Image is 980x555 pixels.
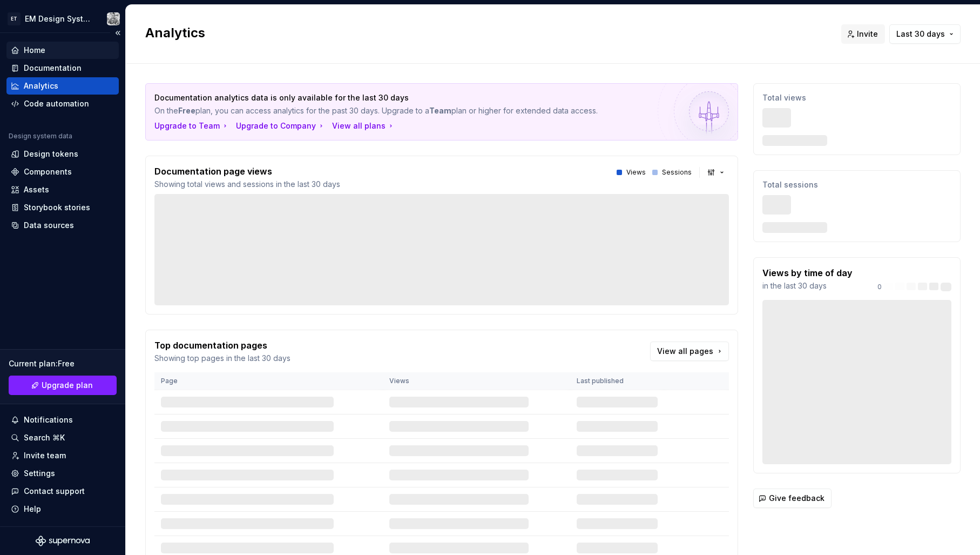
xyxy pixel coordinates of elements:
[9,132,72,141] div: Design system data
[24,63,82,73] div: Documentation
[236,121,326,131] button: Upgrade to Company
[154,339,290,352] p: Top documentation pages
[154,105,653,116] p: On the plan, you can access analytics for the past 30 days. Upgrade to a plan or higher for exten...
[8,12,21,25] div: ET
[24,414,73,425] div: Notifications
[662,168,692,177] p: Sessions
[429,106,451,115] strong: Team
[6,217,119,234] a: Data sources
[6,411,119,429] button: Notifications
[889,24,961,44] button: Last 30 days
[762,92,951,103] p: Total views
[762,266,853,279] p: Views by time of day
[896,29,945,39] span: Last 30 days
[24,202,90,213] div: Storybook stories
[36,536,90,546] svg: Supernova Logo
[42,380,93,391] span: Upgrade plan
[178,106,195,115] strong: Free
[762,280,853,291] p: in the last 30 days
[570,372,664,390] th: Last published
[24,486,85,497] div: Contact support
[6,59,119,77] a: Documentation
[24,184,49,195] div: Assets
[24,450,66,461] div: Invite team
[6,447,119,464] a: Invite team
[110,25,125,41] button: Collapse sidebar
[6,465,119,482] a: Settings
[24,166,72,177] div: Components
[657,346,713,357] span: View all pages
[154,372,383,390] th: Page
[626,168,646,177] p: Views
[650,342,729,361] a: View all pages
[24,468,55,479] div: Settings
[857,29,878,39] span: Invite
[6,163,119,180] a: Components
[9,358,117,369] div: Current plan : Free
[6,77,119,95] a: Analytics
[24,220,74,231] div: Data sources
[145,24,828,42] h2: Analytics
[24,45,45,56] div: Home
[24,98,89,109] div: Code automation
[6,199,119,216] a: Storybook stories
[332,121,395,131] button: View all plans
[762,179,951,190] p: Total sessions
[6,42,119,59] a: Home
[154,353,290,364] p: Showing top pages in the last 30 days
[154,165,340,178] p: Documentation page views
[154,92,653,103] p: Documentation analytics data is only available for the last 30 days
[154,179,340,190] p: Showing total views and sessions in the last 30 days
[6,429,119,446] button: Search ⌘K
[154,121,229,131] button: Upgrade to Team
[6,95,119,112] a: Code automation
[769,493,824,504] span: Give feedback
[24,432,65,443] div: Search ⌘K
[6,181,119,198] a: Assets
[6,483,119,500] button: Contact support
[6,145,119,163] a: Design tokens
[24,81,58,91] div: Analytics
[877,283,882,291] p: 0
[24,149,78,159] div: Design tokens
[841,24,885,44] button: Invite
[753,489,832,508] button: Give feedback
[2,7,123,30] button: ETEM Design System TrialAlex
[383,372,570,390] th: Views
[6,500,119,518] button: Help
[9,376,117,395] a: Upgrade plan
[25,14,94,24] div: EM Design System Trial
[107,12,120,25] img: Alex
[24,504,41,514] div: Help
